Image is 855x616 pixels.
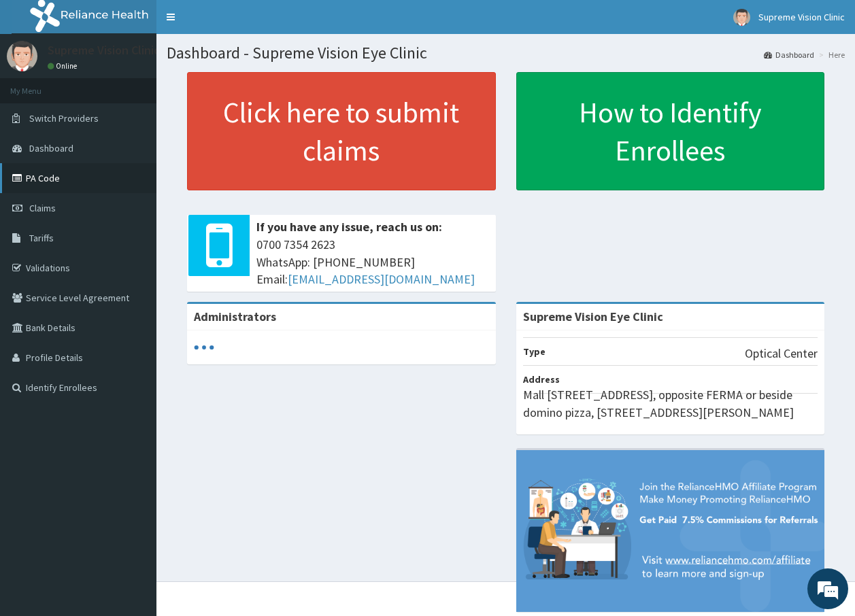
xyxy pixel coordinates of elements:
p: Optical Center [745,345,818,362]
b: Address [523,373,560,386]
span: 0700 7354 2623 WhatsApp: [PHONE_NUMBER] Email: [256,236,489,288]
svg: audio-loading [194,337,214,358]
span: Dashboard [29,142,73,154]
a: Online [48,61,80,71]
span: Claims [29,202,56,214]
img: User Image [733,9,750,26]
img: User Image [7,41,37,71]
img: provider-team-banner.png [516,450,825,611]
b: If you have any issue, reach us on: [256,219,442,235]
a: Click here to submit claims [187,72,496,190]
span: Tariffs [29,232,54,244]
span: Switch Providers [29,112,99,124]
b: Type [523,345,546,358]
span: Supreme Vision Clinic [758,11,845,23]
a: Dashboard [764,49,814,61]
a: How to Identify Enrollees [516,72,825,190]
li: Here [816,49,845,61]
a: [EMAIL_ADDRESS][DOMAIN_NAME] [288,271,475,287]
b: Administrators [194,309,276,324]
p: Supreme Vision Clinic [48,44,160,56]
h1: Dashboard - Supreme Vision Eye Clinic [167,44,845,62]
strong: Supreme Vision Eye Clinic [523,309,663,324]
p: Mall [STREET_ADDRESS], opposite FERMA or beside domino pizza, [STREET_ADDRESS][PERSON_NAME] [523,386,818,421]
